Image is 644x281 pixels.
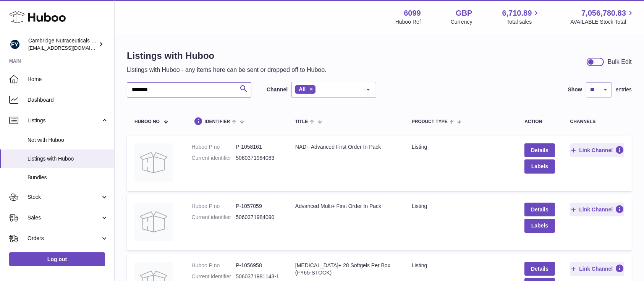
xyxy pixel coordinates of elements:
span: title [295,119,308,124]
div: channels [570,119,624,124]
span: Huboo no [134,119,160,124]
a: 6,710.89 Total sales [502,8,541,26]
dd: 5060371984090 [236,214,280,221]
span: Total sales [506,18,540,26]
dt: Current identifier [192,154,236,162]
strong: GBP [456,8,472,18]
div: Bulk Edit [608,58,632,66]
span: identifier [205,119,230,124]
strong: 6099 [404,8,421,18]
button: Labels [524,219,555,232]
span: Not with Huboo [28,136,108,144]
span: Listings [28,117,100,124]
button: Link Channel [570,143,624,157]
span: Bundles [28,174,108,181]
span: Home [28,76,108,83]
button: Link Channel [570,262,624,276]
div: NAD+ Advanced First Order In Pack [295,143,396,151]
span: All [299,86,306,92]
span: AVAILABLE Stock Total [570,18,635,26]
span: [EMAIL_ADDRESS][DOMAIN_NAME] [28,45,112,51]
div: Currency [451,18,472,26]
span: Link Channel [579,147,613,154]
label: Channel [267,86,288,93]
span: Sales [28,214,100,221]
span: entries [616,86,632,93]
a: 7,056,780.83 AVAILABLE Stock Total [570,8,635,26]
div: Huboo Ref [395,18,421,26]
dt: Huboo P no [192,203,236,210]
span: 7,056,780.83 [581,8,626,18]
button: Link Channel [570,203,624,216]
dt: Huboo P no [192,262,236,269]
dd: P-1058161 [236,143,280,151]
div: Advanced Multi+ First Order In Pack [295,203,396,210]
span: Product Type [412,119,448,124]
a: Details [524,203,555,216]
dd: P-1057059 [236,203,280,210]
a: Log out [9,252,105,266]
div: action [524,119,555,124]
div: Cambridge Nutraceuticals Ltd [28,37,97,52]
span: 6,710.89 [502,8,532,18]
button: Labels [524,159,555,173]
img: NAD+ Advanced First Order In Pack [134,143,173,182]
label: Show [568,86,582,93]
div: listing [412,143,509,151]
img: internalAdmin-6099@internal.huboo.com [9,39,21,50]
span: Orders [28,235,100,242]
img: Advanced Multi+ First Order In Pack [134,203,173,241]
div: listing [412,262,509,269]
p: Listings with Huboo - any items here can be sent or dropped off to Huboo. [127,66,327,74]
h1: Listings with Huboo [127,50,327,62]
div: listing [412,203,509,210]
dt: Current identifier [192,214,236,221]
dd: 5060371981143-1 [236,273,280,280]
div: [MEDICAL_DATA]+ 28 Softgels Per Box (FY65-STOCK) [295,262,396,276]
span: Stock [28,193,100,201]
span: Link Channel [579,265,613,272]
dt: Huboo P no [192,143,236,151]
dd: P-1056958 [236,262,280,269]
span: Listings with Huboo [28,155,108,162]
a: Details [524,143,555,157]
span: Link Channel [579,206,613,213]
a: Details [524,262,555,276]
dt: Current identifier [192,273,236,280]
span: Dashboard [28,96,108,104]
dd: 5060371984083 [236,154,280,162]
